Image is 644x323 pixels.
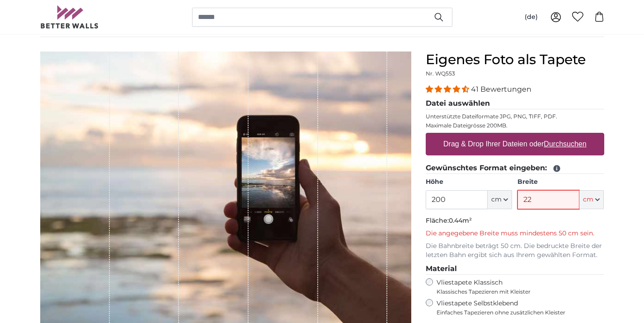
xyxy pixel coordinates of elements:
p: Die angegebene Breite muss mindestens 50 cm sein. [426,229,604,238]
p: Maximale Dateigrösse 200MB. [426,122,604,129]
label: Vliestapete Klassisch [437,278,597,295]
span: 0.44m² [449,216,472,225]
p: Die Bahnbreite beträgt 50 cm. Die bedruckte Breite der letzten Bahn ergibt sich aus Ihrem gewählt... [426,242,604,260]
label: Drag & Drop Ihrer Dateien oder [440,135,590,153]
span: Einfaches Tapezieren ohne zusätzlichen Kleister [437,309,604,316]
u: Durchsuchen [544,140,586,148]
span: cm [491,195,502,204]
img: Betterwalls [40,5,99,28]
legend: Gewünschtes Format eingeben: [426,163,604,174]
span: 4.39 stars [426,85,471,94]
label: Vliestapete Selbstklebend [437,299,604,316]
span: cm [583,195,593,204]
legend: Datei auswählen [426,98,604,109]
label: Breite [517,178,604,187]
button: (de) [517,9,545,25]
h1: Eigenes Foto als Tapete [426,51,604,68]
label: Höhe [426,178,512,187]
button: cm [579,190,604,209]
button: cm [488,190,512,209]
p: Unterstützte Dateiformate JPG, PNG, TIFF, PDF. [426,113,604,120]
span: 41 Bewertungen [471,85,531,94]
p: Fläche: [426,216,604,225]
span: Klassisches Tapezieren mit Kleister [437,288,597,295]
legend: Material [426,263,604,275]
span: Nr. WQ553 [426,70,455,77]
